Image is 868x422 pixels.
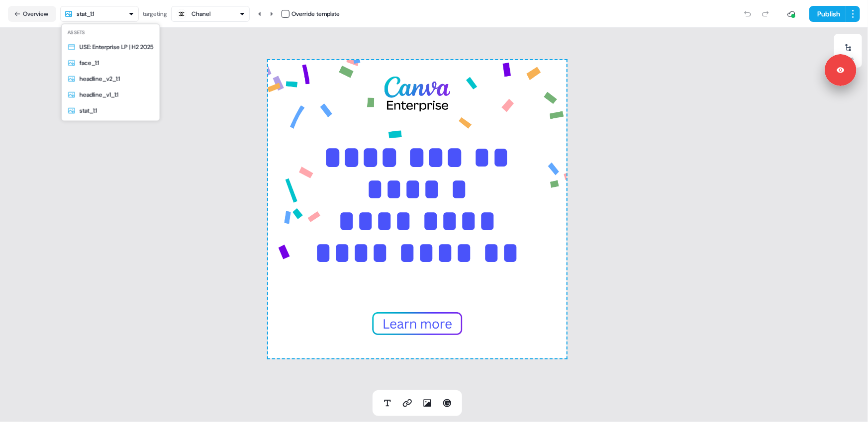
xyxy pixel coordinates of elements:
div: headline_v1_1:1 [80,90,118,100]
div: Assets [64,26,158,39]
div: USE: Enterprise LP | H2 2025 [80,42,154,52]
div: headline_v2_1:1 [80,74,120,84]
div: face_1:1 [80,58,99,68]
div: stat_1:1 [80,106,97,116]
